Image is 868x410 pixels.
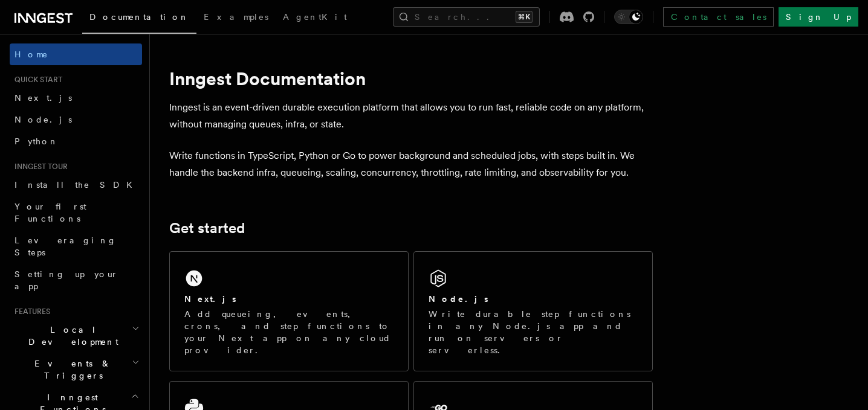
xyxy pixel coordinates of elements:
a: Next.js [10,87,142,109]
a: Your first Functions [10,196,142,229]
span: Home [15,48,48,60]
span: Events & Triggers [10,357,132,382]
a: Home [10,43,142,65]
a: Contact sales [663,7,774,27]
a: Node.jsWrite durable step functions in any Node.js app and run on servers or serverless. [413,251,653,371]
span: Examples [204,12,268,22]
a: Python [10,130,142,152]
span: Node.js [15,115,72,124]
span: Quick start [10,75,62,85]
a: Examples [196,4,276,33]
button: Local Development [10,319,142,353]
p: Inngest is an event-driven durable execution platform that allows you to run fast, reliable code ... [169,99,653,133]
span: Next.js [15,93,72,103]
button: Toggle dark mode [614,10,643,24]
button: Search...⌘K [393,7,540,27]
h2: Node.js [429,293,488,305]
p: Write functions in TypeScript, Python or Go to power background and scheduled jobs, with steps bu... [169,147,653,181]
a: Next.jsAdd queueing, events, crons, and step functions to your Next app on any cloud provider. [169,251,409,371]
span: AgentKit [283,12,347,22]
a: Get started [169,220,245,237]
span: Your first Functions [15,202,86,223]
a: Sign Up [779,7,858,27]
h2: Next.js [184,293,236,305]
a: Setting up your app [10,263,142,297]
span: Local Development [10,324,132,348]
h1: Inngest Documentation [169,68,653,89]
p: Write durable step functions in any Node.js app and run on servers or serverless. [429,308,638,356]
a: Documentation [82,4,196,34]
span: Features [10,307,50,316]
span: Leveraging Steps [15,235,117,257]
span: Setting up your app [15,269,118,291]
a: AgentKit [276,4,354,33]
a: Leveraging Steps [10,229,142,263]
span: Install the SDK [15,180,140,190]
kbd: ⌘K [516,11,533,23]
a: Node.js [10,109,142,130]
a: Install the SDK [10,174,142,196]
span: Python [15,136,59,146]
span: Inngest tour [10,162,68,171]
span: Documentation [89,12,189,22]
button: Events & Triggers [10,353,142,386]
p: Add queueing, events, crons, and step functions to your Next app on any cloud provider. [184,308,394,356]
